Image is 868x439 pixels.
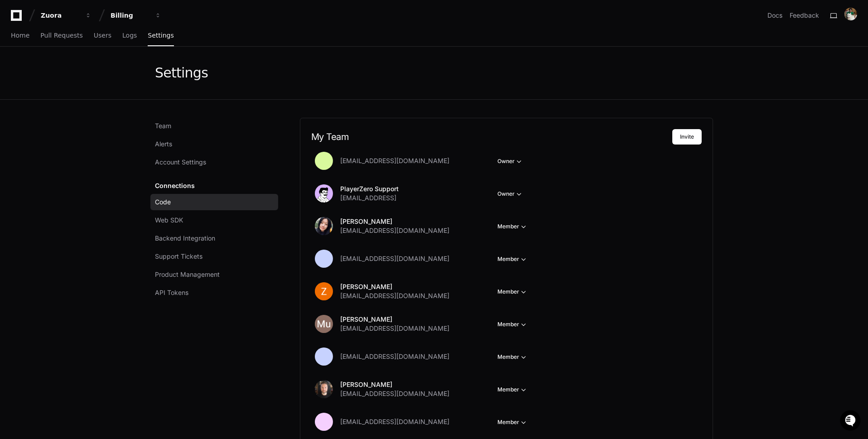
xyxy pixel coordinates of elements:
span: Account Settings [155,158,206,167]
h2: My Team [311,131,672,142]
a: Pull Requests [40,25,82,46]
span: [EMAIL_ADDRESS][DOMAIN_NAME] [340,291,449,300]
a: Product Management [150,266,278,283]
a: Team [150,118,278,134]
img: PlayerZero [9,9,27,27]
img: ACg8ocLG_LSDOp7uAivCyQqIxj1Ef0G8caL3PxUxK52DC0_DO42UYdCW=s96-c [844,8,857,20]
button: Member [497,287,528,296]
img: avatar [315,184,333,203]
button: Billing [107,7,165,24]
a: Web SDK [150,212,278,228]
span: Users [94,33,111,38]
div: We're offline, we'll be back soon [31,76,118,83]
a: Docs [767,11,782,20]
button: Member [497,320,528,329]
a: Backend Integration [150,230,278,246]
button: Owner [497,189,524,198]
span: Settings [148,33,174,38]
img: 1736555170064-99ba0984-63c1-480f-8ee9-699278ef63ed [9,67,25,83]
div: Billing [111,11,149,20]
button: Feedback [790,11,819,20]
span: [EMAIL_ADDRESS] [340,193,396,203]
div: Past conversations [9,98,58,106]
img: ACg8ocLVJ-YlFIP3qkaDdNT77j3GnVSV4fonnAvQrlEC4zrd3OntM1kg=s96-c [315,380,333,398]
span: • [75,121,78,128]
span: [EMAIL_ADDRESS][DOMAIN_NAME] [340,417,449,426]
button: Zuora [37,7,95,24]
span: [DATE] [80,121,99,128]
span: Pylon [90,141,110,148]
img: ACg8ocIHShHAIK4KchFjGcj5PlUVTc2s9ha0YNMOeiLd2ALwn5rokA=s96-c [315,315,333,333]
button: Owner [497,157,524,166]
iframe: Open customer support [839,409,863,434]
span: API Tokens [155,288,188,297]
img: ACg8ocLHYU8Q_QVc2aH0uWWb68hicQ26ALs8diVHP6v8XvCwTS-KVGiV=s96-c [315,217,333,235]
button: Member [497,385,528,394]
a: Account Settings [150,154,278,170]
span: Product Management [155,270,220,279]
div: Zuora [41,11,80,20]
a: Alerts [150,136,278,152]
span: Support Tickets [155,252,203,261]
button: Start new chat [154,70,165,81]
span: Pull Requests [40,33,82,38]
p: [PERSON_NAME] [340,380,449,389]
span: Web SDK [155,216,183,225]
span: [EMAIL_ADDRESS][DOMAIN_NAME] [340,156,449,165]
span: [EMAIL_ADDRESS][DOMAIN_NAME] [340,324,449,333]
p: [PERSON_NAME] [340,217,449,226]
a: API Tokens [150,285,278,301]
span: [EMAIL_ADDRESS][DOMAIN_NAME] [340,226,449,235]
div: Start new chat [31,67,149,76]
a: Support Tickets [150,248,278,265]
p: [PERSON_NAME] [340,315,449,324]
div: Welcome [9,36,165,50]
a: Home [11,25,29,46]
button: Member [497,418,528,427]
span: Logs [122,33,137,38]
img: ACg8ocLA55ukTjT6Y4QERDYsSmPVW-tLPKI6gdXIPfrlojDoEsnjqQ=s96-c [315,282,333,300]
button: Member [497,222,528,231]
a: Logs [122,25,137,46]
button: Member [497,255,528,264]
a: Settings [148,25,174,46]
span: Code [155,198,171,207]
img: Sidi Zhu [9,112,24,127]
a: Users [94,25,111,46]
span: [EMAIL_ADDRESS][DOMAIN_NAME] [340,254,449,263]
a: Code [150,194,278,210]
span: Backend Integration [155,234,215,243]
span: [EMAIL_ADDRESS][DOMAIN_NAME] [340,352,449,361]
button: See all [140,96,165,107]
span: Team [155,121,171,130]
span: [EMAIL_ADDRESS][DOMAIN_NAME] [340,389,449,398]
p: [PERSON_NAME] [340,282,449,291]
button: Member [497,352,528,362]
span: Home [11,33,29,38]
a: Powered byPylon [64,141,110,148]
p: PlayerZero Support [340,184,399,193]
button: Invite [672,129,702,145]
span: [PERSON_NAME] [28,121,73,128]
span: Alerts [155,140,172,149]
div: Settings [155,65,208,81]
